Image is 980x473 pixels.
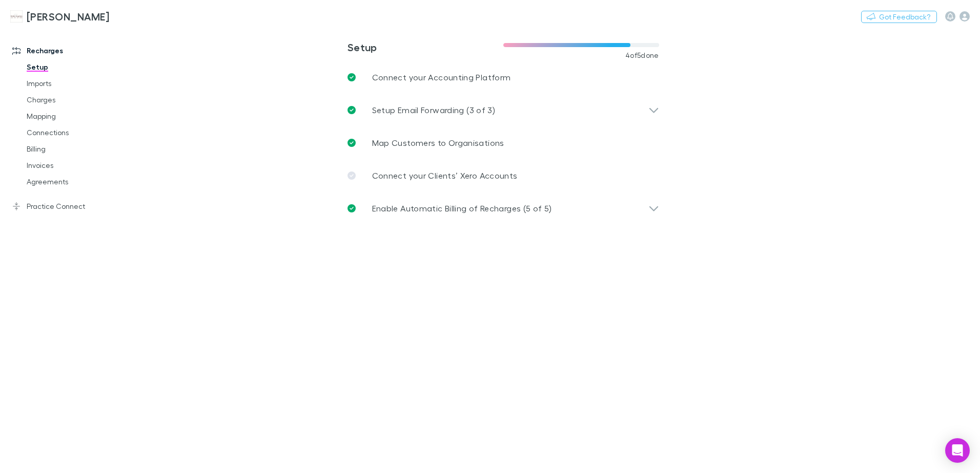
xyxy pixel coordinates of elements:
[2,42,138,59] a: Recharges
[16,75,138,92] a: Imports
[16,174,138,190] a: Agreements
[16,124,138,141] a: Connections
[348,41,503,53] h3: Setup
[10,10,23,23] img: Hales Douglass's Logo
[27,10,109,23] h3: [PERSON_NAME]
[339,94,667,126] div: Setup Email Forwarding (3 of 3)
[339,192,667,225] div: Enable Automatic Billing of Recharges (5 of 5)
[625,51,659,59] span: 4 of 5 done
[16,92,138,108] a: Charges
[16,108,138,124] a: Mapping
[372,137,504,149] p: Map Customers to Organisations
[16,59,138,75] a: Setup
[861,11,937,23] button: Got Feedback?
[372,104,495,116] p: Setup Email Forwarding (3 of 3)
[339,126,667,159] a: Map Customers to Organisations
[16,141,138,157] a: Billing
[339,61,667,94] a: Connect your Accounting Platform
[16,157,138,174] a: Invoices
[372,202,552,214] p: Enable Automatic Billing of Recharges (5 of 5)
[372,71,511,83] p: Connect your Accounting Platform
[4,4,115,29] a: [PERSON_NAME]
[2,198,138,214] a: Practice Connect
[339,159,667,192] a: Connect your Clients’ Xero Accounts
[945,438,970,463] div: Open Intercom Messenger
[372,169,518,182] p: Connect your Clients’ Xero Accounts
